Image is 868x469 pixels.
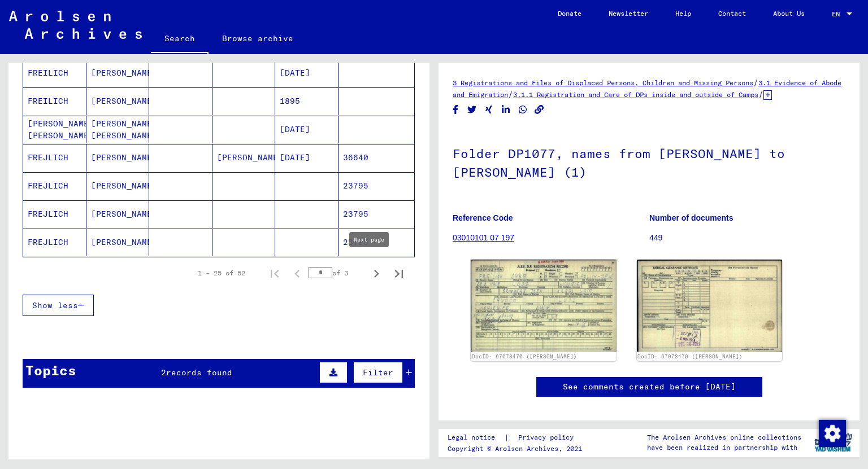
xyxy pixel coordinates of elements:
[25,360,76,380] div: Topics
[161,367,166,378] span: 2
[500,103,512,117] button: Share on LinkedIn
[363,367,393,378] span: Filter
[9,11,142,39] img: Arolsen_neg.svg
[513,90,758,99] a: 3.1.1 Registration and Care of DPs inside and outside of Camps
[86,172,150,200] mat-cell: [PERSON_NAME]
[23,144,86,172] mat-cell: FREJLICH
[647,432,801,442] p: The Arolsen Archives online collections
[309,268,365,278] div: of 3
[286,262,309,284] button: Previous page
[818,419,845,446] div: Zustimmung ändern
[453,213,513,222] b: Reference Code
[832,10,840,18] mat-select-trigger: EN
[483,103,495,117] button: Share on Xing
[338,229,415,256] mat-cell: 23795
[448,432,587,444] div: |
[275,116,338,143] mat-cell: [DATE]
[472,353,577,360] a: DocID: 67078470 ([PERSON_NAME])
[275,144,338,172] mat-cell: [DATE]
[86,59,150,87] mat-cell: [PERSON_NAME]
[151,25,209,54] a: Search
[198,268,245,278] div: 1 – 25 of 52
[212,144,276,172] mat-cell: [PERSON_NAME]
[275,59,338,87] mat-cell: [DATE]
[758,89,763,99] span: /
[32,300,78,310] span: Show less
[649,232,845,244] p: 449
[23,229,86,256] mat-cell: FREJLICH
[23,116,86,143] mat-cell: [PERSON_NAME] [PERSON_NAME]
[448,432,504,444] a: Legal notice
[509,432,587,444] a: Privacy policy
[23,172,86,200] mat-cell: FREJLICH
[86,144,150,172] mat-cell: [PERSON_NAME]
[466,103,478,117] button: Share on Twitter
[86,116,150,143] mat-cell: [PERSON_NAME] [PERSON_NAME]
[388,262,410,284] button: Last page
[338,144,415,172] mat-cell: 36640
[338,172,415,200] mat-cell: 23795
[448,444,587,454] p: Copyright © Arolsen Archives, 2021
[517,103,529,117] button: Share on WhatsApp
[263,262,286,284] button: First page
[23,59,86,87] mat-cell: FREILICH
[563,381,736,393] a: See comments created before [DATE]
[275,87,338,115] mat-cell: 1895
[23,200,86,228] mat-cell: FREJLICH
[508,89,513,99] span: /
[166,367,232,378] span: records found
[23,295,94,316] button: Show less
[353,362,403,383] button: Filter
[812,428,854,457] img: yv_logo.png
[647,442,801,453] p: have been realized in partnership with
[365,262,388,284] button: Next page
[453,78,753,87] a: 3 Registrations and Files of Displaced Persons, Children and Missing Persons
[649,213,734,222] b: Number of documents
[819,420,846,447] img: Zustimmung ändern
[453,128,845,196] h1: Folder DP1077, names from [PERSON_NAME] to [PERSON_NAME] (1)
[86,200,150,228] mat-cell: [PERSON_NAME]
[86,87,150,115] mat-cell: [PERSON_NAME]
[23,87,86,115] mat-cell: FREILICH
[453,233,514,242] a: 03010101 07 197
[637,353,743,360] a: DocID: 67078470 ([PERSON_NAME])
[471,260,617,351] img: 001.jpg
[637,260,783,352] img: 002.jpg
[338,200,415,228] mat-cell: 23795
[753,77,758,87] span: /
[86,229,150,256] mat-cell: [PERSON_NAME]
[209,25,307,52] a: Browse archive
[533,103,545,117] button: Copy link
[450,103,462,117] button: Share on Facebook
